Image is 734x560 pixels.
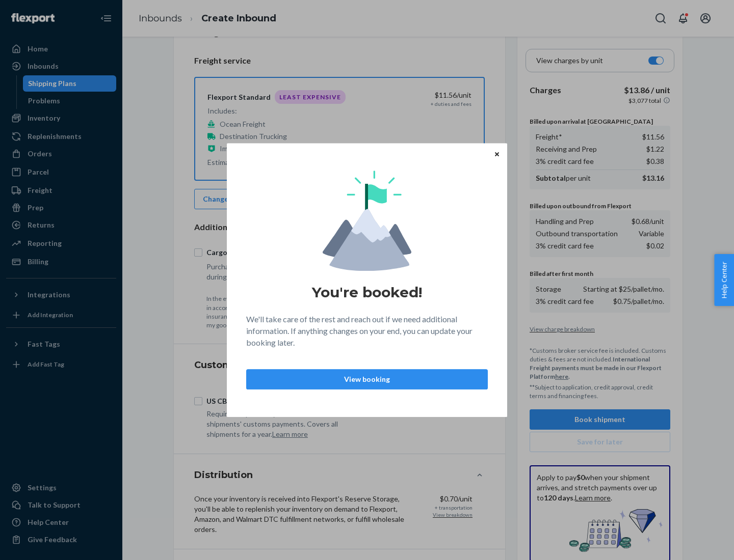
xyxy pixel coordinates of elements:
button: View booking [246,369,488,389]
p: View booking [255,374,479,384]
p: We'll take care of the rest and reach out if we need additional information. If anything changes ... [246,314,488,349]
button: Close [492,148,502,159]
h1: You're booked! [312,283,422,301]
img: svg+xml,%3Csvg%20viewBox%3D%220%200%20174%20197%22%20fill%3D%22none%22%20xmlns%3D%22http%3A%2F%2F... [323,171,411,271]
